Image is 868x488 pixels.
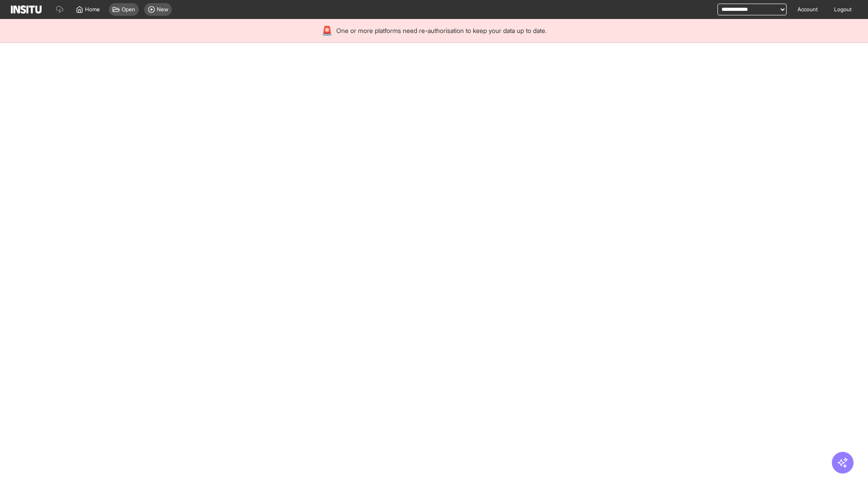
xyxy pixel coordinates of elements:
[11,5,42,14] img: Logo
[336,26,547,35] span: One or more platforms need re-authorisation to keep your data up to date.
[122,6,135,13] span: Open
[321,24,333,37] div: 🚨
[85,6,100,13] span: Home
[157,6,168,13] span: New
